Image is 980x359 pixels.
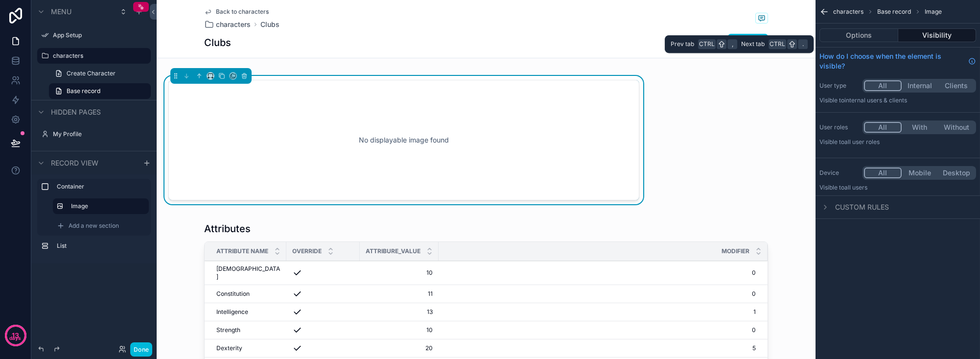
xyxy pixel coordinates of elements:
[204,20,251,29] a: characters
[260,20,280,29] a: Clubs
[844,138,880,145] span: All user roles
[722,247,749,255] span: Modifier
[728,40,736,48] span: ,
[67,87,100,95] span: Base record
[31,174,157,263] div: scrollable content
[835,202,889,212] span: Custom rules
[902,168,938,178] button: Mobile
[938,122,975,133] button: Without
[53,52,145,60] label: characters
[741,40,765,48] span: Next tab
[366,247,420,255] span: Attribure_value
[819,138,976,146] p: Visible to
[216,8,269,16] span: Back to characters
[71,202,141,210] label: Image
[216,20,251,29] span: characters
[49,66,151,81] a: Create Character
[69,222,119,230] span: Add a new section
[844,96,907,104] span: Internal users & clients
[819,123,859,131] label: User roles
[12,331,19,340] p: 13
[728,34,768,51] button: Edit
[938,168,975,178] button: Desktop
[51,7,71,17] span: Menu
[57,242,143,250] label: List
[204,8,269,16] a: Back to characters
[51,158,98,168] span: Record view
[844,184,867,191] span: all users
[819,82,859,90] label: User type
[204,36,231,49] h1: Clubs
[819,184,976,191] p: Visible to
[671,40,694,48] span: Prev tab
[10,335,22,342] p: days
[819,51,976,71] a: How do I choose when the element is visible?
[769,39,786,49] span: Ctrl
[216,247,268,255] span: Attribute Name
[819,51,964,71] span: How do I choose when the element is visible?
[864,122,902,133] button: All
[902,122,938,133] button: With
[799,40,807,48] span: .
[864,80,902,91] button: All
[185,96,623,184] div: No displayable image found
[819,28,898,42] button: Options
[53,130,145,138] label: My Profile
[53,31,145,39] label: App Setup
[898,28,977,42] button: Visibility
[902,80,938,91] button: Internal
[833,8,863,16] span: characters
[292,247,322,255] span: Override
[819,169,859,177] label: Device
[130,342,152,357] button: Done
[938,80,975,91] button: Clients
[877,8,911,16] span: Base record
[925,8,942,16] span: Image
[51,107,101,117] span: Hidden pages
[49,83,151,99] a: Base record
[698,39,716,49] span: Ctrl
[864,168,902,178] button: All
[819,96,976,104] p: Visible to
[57,183,143,191] label: Container
[67,70,116,77] span: Create Character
